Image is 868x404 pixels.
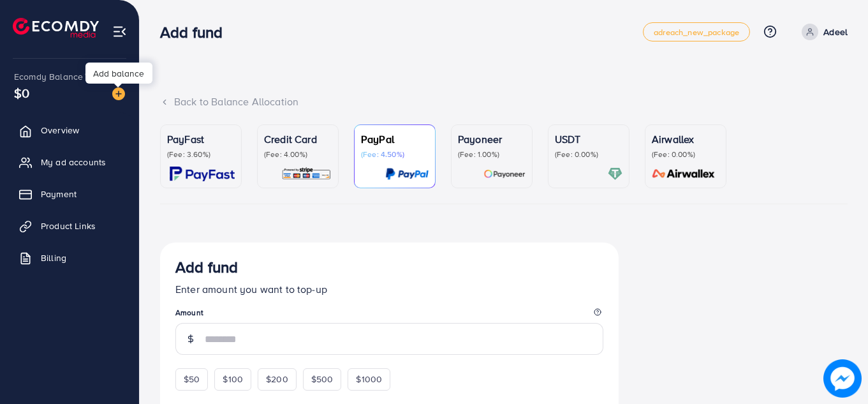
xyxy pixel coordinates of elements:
span: Ecomdy Balance [14,70,83,83]
a: My ad accounts [10,149,129,175]
span: $1000 [356,373,382,385]
legend: Amount [175,307,603,323]
span: Product Links [41,220,96,232]
a: adreach_new_package [643,22,750,41]
span: adreach_new_package [654,28,739,36]
img: image [823,359,862,398]
p: Payoneer [458,131,526,147]
p: (Fee: 4.00%) [264,149,332,160]
span: $50 [184,373,200,385]
span: Payment [41,188,77,200]
img: menu [112,24,127,39]
img: card [608,167,622,181]
p: USDT [555,131,622,147]
p: Enter amount you want to top-up [175,281,603,297]
a: Overview [10,117,129,143]
span: Billing [41,251,66,264]
span: $200 [266,373,288,385]
p: (Fee: 4.50%) [361,149,429,160]
img: card [648,167,719,181]
p: PayFast [167,131,235,147]
p: Adeel [823,24,848,40]
span: $100 [223,373,243,385]
p: Credit Card [264,131,332,147]
div: Add balance [85,63,152,84]
span: Overview [41,124,79,137]
img: image [112,87,125,100]
h3: Add fund [160,23,233,41]
a: Payment [10,181,129,207]
img: logo [13,18,99,38]
img: card [281,167,332,181]
span: $0 [14,84,29,102]
span: My ad accounts [41,156,106,168]
img: card [170,167,235,181]
p: (Fee: 3.60%) [167,149,235,160]
div: Back to Balance Allocation [160,94,848,109]
p: PayPal [361,131,429,147]
p: (Fee: 0.00%) [652,149,719,160]
a: Product Links [10,213,129,239]
p: (Fee: 1.00%) [458,149,526,160]
h3: Add fund [175,258,238,276]
a: Adeel [797,24,848,40]
img: card [483,167,526,181]
a: Billing [10,245,129,271]
p: Airwallex [652,131,719,147]
span: $500 [311,373,334,385]
p: (Fee: 0.00%) [555,149,622,160]
img: card [385,167,429,181]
